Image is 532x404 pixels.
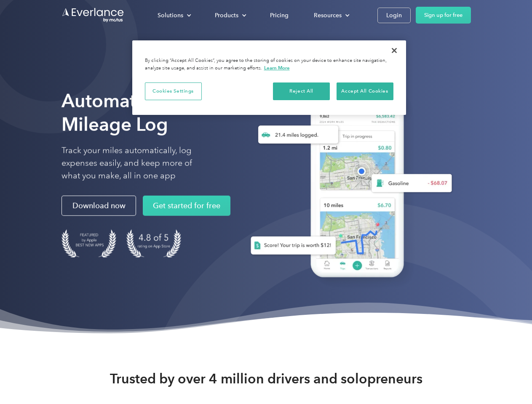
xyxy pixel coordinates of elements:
a: More information about your privacy, opens in a new tab [264,65,290,71]
a: Login [377,8,411,23]
a: Download now [61,196,136,216]
div: Solutions [158,10,183,21]
div: Pricing [270,10,289,21]
button: Cookies Settings [145,82,202,100]
button: Accept All Cookies [337,82,393,100]
strong: Trusted by over 4 million drivers and solopreneurs [110,370,422,387]
a: Get started for free [143,196,230,216]
img: Badge for Featured by Apple Best New Apps [61,229,116,258]
img: Everlance, mileage tracker app, expense tracking app [237,80,459,290]
div: By clicking “Accept All Cookies”, you agree to the storing of cookies on your device to enhance s... [145,57,393,72]
button: Reject All [273,82,330,100]
div: Resources [305,8,356,23]
div: Products [215,10,238,21]
p: Track your miles automatically, log expenses easily, and keep more of what you make, all in one app [61,144,212,182]
div: Login [386,10,402,21]
div: Products [206,8,253,23]
div: Solutions [149,8,198,23]
a: Sign up for free [416,7,471,24]
button: Close [385,41,404,60]
a: Pricing [262,8,297,23]
div: Privacy [132,40,406,115]
div: Cookie banner [132,40,406,115]
img: 4.9 out of 5 stars on the app store [126,229,181,258]
div: Resources [314,10,342,21]
a: Go to homepage [61,7,125,23]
